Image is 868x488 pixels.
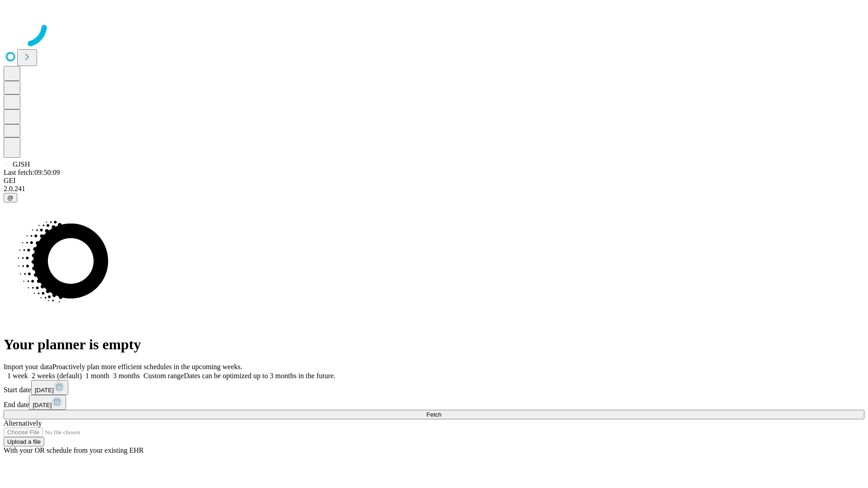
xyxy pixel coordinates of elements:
[31,380,68,395] button: [DATE]
[85,372,109,380] span: 1 month
[4,177,864,185] div: GEI
[4,410,864,419] button: Fetch
[7,372,28,380] span: 1 week
[184,372,335,380] span: Dates can be optimized up to 3 months in the future.
[4,336,864,353] h1: Your planner is empty
[4,169,60,176] span: Last fetch: 09:50:09
[7,194,14,201] span: @
[29,395,66,410] button: [DATE]
[113,372,140,380] span: 3 months
[4,395,864,410] div: End date
[4,363,52,371] span: Import your data
[32,372,82,380] span: 2 weeks (default)
[4,185,864,193] div: 2.0.241
[4,193,17,202] button: @
[13,160,30,168] span: GJSH
[35,387,54,394] span: [DATE]
[4,446,144,454] span: With your OR schedule from your existing EHR
[4,419,42,427] span: Alternatively
[143,372,184,380] span: Custom range
[4,437,44,446] button: Upload a file
[33,402,52,408] span: [DATE]
[426,411,441,418] span: Fetch
[4,380,864,395] div: Start date
[52,363,242,371] span: Proactively plan more efficient schedules in the upcoming weeks.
